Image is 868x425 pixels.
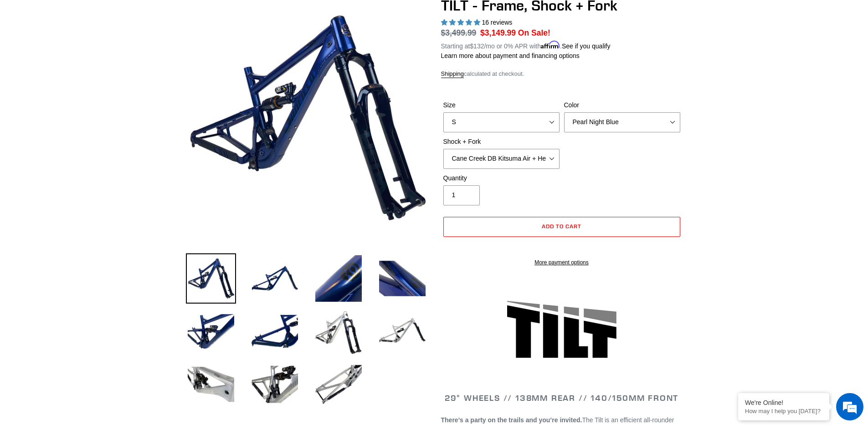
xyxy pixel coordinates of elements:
[441,52,580,59] a: Learn more about payment and financing options
[445,393,678,403] span: 29" WHEELS // 138mm REAR // 140/150mm FRONT
[250,253,300,304] img: Load image into Gallery viewer, TILT - Frame, Shock + Fork
[480,28,516,37] span: $3,149.99
[186,359,236,409] img: Load image into Gallery viewer, TILT - Frame, Shock + Fork
[443,137,560,147] label: Shock + Fork
[564,100,680,110] label: Color
[482,19,512,26] span: 16 reviews
[186,253,236,304] img: Load image into Gallery viewer, TILT - Frame, Shock + Fork
[518,27,550,39] span: On Sale!
[313,306,364,357] img: Load image into Gallery viewer, TILT - Frame, Shock + Fork
[443,217,680,237] button: Add to cart
[441,416,582,424] b: There’s a party on the trails and you’re invited.
[377,253,427,304] img: Load image into Gallery viewer, TILT - Frame, Shock + Fork
[313,359,364,409] img: Load image into Gallery viewer, TILT - Frame, Shock + Fork
[186,306,236,357] img: Load image into Gallery viewer, TILT - Frame, Shock + Fork
[250,306,300,357] img: Load image into Gallery viewer, TILT - Frame, Shock + Fork
[443,173,560,183] label: Quantity
[541,41,560,49] span: Affirm
[377,306,427,357] img: Load image into Gallery viewer, TILT - Frame, Shock + Fork
[441,28,477,37] s: $3,499.99
[441,70,464,78] a: Shipping
[441,39,611,51] p: Starting at /mo or 0% APR with .
[745,408,822,415] p: How may I help you today?
[441,69,683,79] div: calculated at checkout.
[562,42,611,50] a: See if you qualify - Learn more about Affirm Financing (opens in modal)
[250,359,300,409] img: Load image into Gallery viewer, TILT - Frame, Shock + Fork
[542,223,581,230] span: Add to cart
[443,258,680,267] a: More payment options
[441,19,482,26] span: 5.00 stars
[745,399,822,406] div: We're Online!
[313,253,364,304] img: Load image into Gallery viewer, TILT - Frame, Shock + Fork
[443,100,560,110] label: Size
[470,42,484,50] span: $132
